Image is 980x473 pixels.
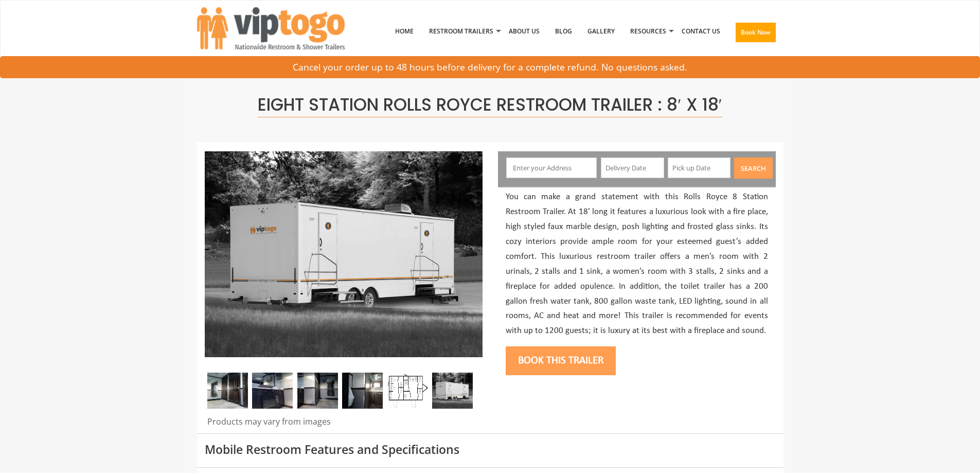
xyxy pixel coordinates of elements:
a: Contact Us [674,5,728,58]
img: Floor Plan of 8 station restroom with sink and toilet [387,373,427,409]
h3: Mobile Restroom Features and Specifications [205,443,776,456]
img: Rolls Royce 8 station trailer [207,373,248,409]
img: An image of 8 station shower outside view [432,373,473,409]
span: Eight Station Rolls Royce Restroom Trailer : 8′ x 18′ [258,93,722,117]
img: An image of 8 station shower outside view [205,151,483,357]
a: Restroom Trailers [421,5,501,58]
a: Blog [547,5,580,58]
a: About Us [501,5,547,58]
a: Gallery [580,5,622,58]
div: Products may vary from images [205,416,483,433]
button: Book this trailer [506,346,616,375]
a: Book Now [728,5,783,64]
p: You can make a grand statement with this Rolls Royce 8 Station Restroom Trailer. At 18’ long it f... [506,190,768,339]
img: Inside of Eight Station Rolls Royce trailer with doors and sinks [297,373,338,409]
input: Enter your Address [506,157,597,178]
button: Search [734,157,773,179]
a: Home [387,5,421,58]
input: Delivery Date [601,157,664,178]
a: Resources [622,5,674,58]
img: An Inside view of Eight station Rolls Royce with Two sinks and mirror [252,373,293,409]
img: Inside view of Eight Station Rolls Royce with Sinks and Urinal [342,373,383,409]
button: Book Now [736,23,776,42]
img: VIPTOGO [197,7,345,49]
input: Pick up Date [668,157,731,178]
